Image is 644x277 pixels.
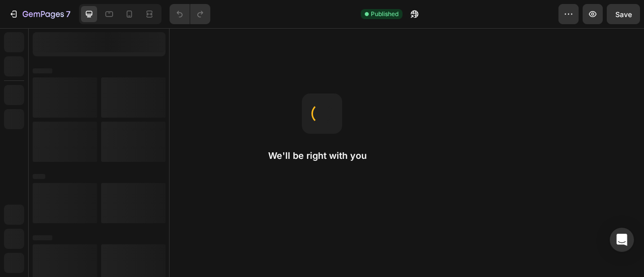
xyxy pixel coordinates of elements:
p: 7 [66,8,70,20]
h2: We'll be right with you [268,150,376,162]
button: Save [607,4,640,24]
div: Open Intercom Messenger [610,228,634,252]
span: Published [371,10,398,19]
div: Undo/Redo [170,4,210,24]
button: 7 [4,4,75,24]
span: Save [615,10,632,19]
